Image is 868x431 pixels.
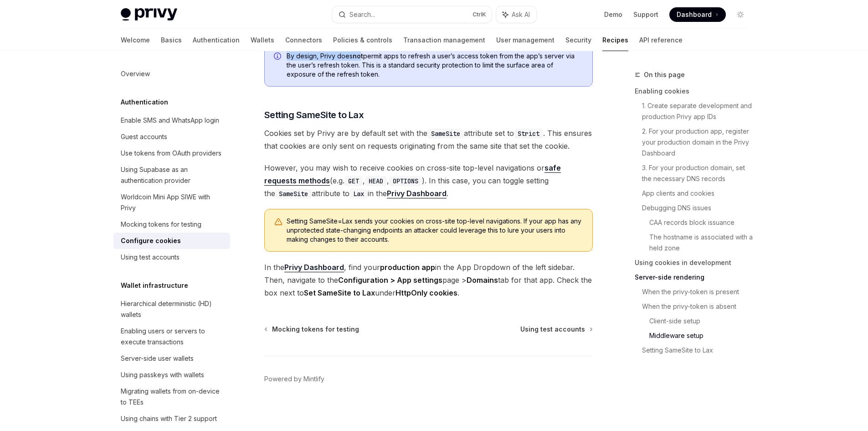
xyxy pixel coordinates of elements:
[287,52,583,79] span: By design, Privy does permit apps to refresh a user’s access token from the app’s server via the ...
[649,215,755,230] a: CAA records block issuance
[121,252,180,263] div: Using test accounts
[121,68,150,79] div: Overview
[113,367,230,383] a: Using passkeys with wallets
[272,325,359,334] span: Mocking tokens for testing
[338,275,442,285] strong: Configuration > App settings
[121,326,225,348] div: Enabling users or servers to execute transactions
[642,299,755,314] a: When the privy-token is absent
[496,6,536,23] button: Ask AI
[642,161,755,186] a: 3. For your production domain, set the necessary DNS records
[642,201,755,215] a: Debugging DNS issues
[633,10,658,19] a: Support
[467,275,498,285] strong: Domains
[642,285,755,299] a: When the privy-token is present
[121,115,219,126] div: Enable SMS and WhatsApp login
[113,296,230,323] a: Hierarchical deterministic (HD) wallets
[121,97,168,108] h5: Authentication
[113,66,230,82] a: Overview
[520,325,585,334] span: Using test accounts
[644,69,685,80] span: On this page
[387,189,447,198] strong: Privy Dashboard
[264,374,324,384] a: Powered by Mintlify
[635,84,755,99] a: Enabling cookies
[639,29,683,51] a: API reference
[121,219,201,230] div: Mocking tokens for testing
[332,6,492,23] button: Search...CtrlK
[635,255,755,270] a: Using cookies in development
[649,230,755,255] a: The hostname is associated with a held zone
[264,261,593,299] span: In the , find your in the App Dropdown of the left sidebar. Then, navigate to the page > tab for ...
[121,298,225,320] div: Hierarchical deterministic (HD) wallets
[380,263,435,272] strong: production app
[642,99,755,124] a: 1. Create separate development and production Privy app IDs
[113,216,230,233] a: Mocking tokens for testing
[649,328,755,343] a: Middleware setup
[113,249,230,265] a: Using test accounts
[669,7,726,22] a: Dashboard
[113,383,230,410] a: Migrating wallets from on-device to TEEs
[284,263,344,272] strong: Privy Dashboard
[121,131,167,142] div: Guest accounts
[274,52,283,62] svg: Info
[121,8,177,21] img: light logo
[264,161,593,200] span: However, you may wish to receive cookies on cross-site top-level navigations or (e.g. , , ). In t...
[121,164,225,186] div: Using Supabase as an authentication provider
[520,325,592,334] a: Using test accounts
[264,127,593,152] span: Cookies set by Privy are by default set with the attribute set to . This ensures that cookies are...
[284,263,344,272] a: Privy Dashboard
[642,186,755,201] a: App clients and cookies
[161,29,182,51] a: Basics
[496,29,555,51] a: User management
[113,112,230,129] a: Enable SMS and WhatsApp login
[121,353,194,364] div: Server-side user wallets
[113,323,230,350] a: Enabling users or servers to execute transactions
[285,29,322,51] a: Connectors
[427,129,464,139] code: SameSite
[113,129,230,145] a: Guest accounts
[113,233,230,249] a: Configure cookies
[642,124,755,161] a: 2. For your production app, register your production domain in the Privy Dashboard
[677,10,712,19] span: Dashboard
[121,386,225,408] div: Migrating wallets from on-device to TEEs
[635,270,755,285] a: Server-side rendering
[251,29,274,51] a: Wallets
[403,29,485,51] a: Transaction management
[387,189,447,198] a: Privy Dashboard
[512,10,530,19] span: Ask AI
[642,343,755,358] a: Setting SameSite to Lax
[565,29,591,51] a: Security
[264,109,364,121] span: Setting SameSite to Lax
[113,161,230,189] a: Using Supabase as an authentication provider
[473,11,486,18] span: Ctrl K
[649,314,755,328] a: Client-side setup
[304,288,375,297] strong: Set SameSite to Lax
[121,413,217,424] div: Using chains with Tier 2 support
[349,189,368,199] code: Lax
[121,235,181,246] div: Configure cookies
[121,29,150,51] a: Welcome
[349,9,375,20] div: Search...
[121,369,204,380] div: Using passkeys with wallets
[365,176,387,186] code: HEAD
[333,29,392,51] a: Policies & controls
[121,280,188,291] h5: Wallet infrastructure
[121,148,221,159] div: Use tokens from OAuth providers
[274,218,283,227] svg: Warning
[344,176,363,186] code: GET
[113,350,230,367] a: Server-side user wallets
[604,10,622,19] a: Demo
[113,189,230,216] a: Worldcoin Mini App SIWE with Privy
[395,288,457,297] strong: HttpOnly cookies
[353,52,363,60] strong: not
[514,129,543,139] code: Strict
[265,325,359,334] a: Mocking tokens for testing
[193,29,240,51] a: Authentication
[113,410,230,427] a: Using chains with Tier 2 support
[121,192,225,213] div: Worldcoin Mini App SIWE with Privy
[287,217,583,244] span: Setting SameSite=Lax sends your cookies on cross-site top-level navigations. If your app has any ...
[602,29,628,51] a: Recipes
[389,176,422,186] code: OPTIONS
[113,145,230,161] a: Use tokens from OAuth providers
[733,7,748,22] button: Toggle dark mode
[275,189,312,199] code: SameSite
